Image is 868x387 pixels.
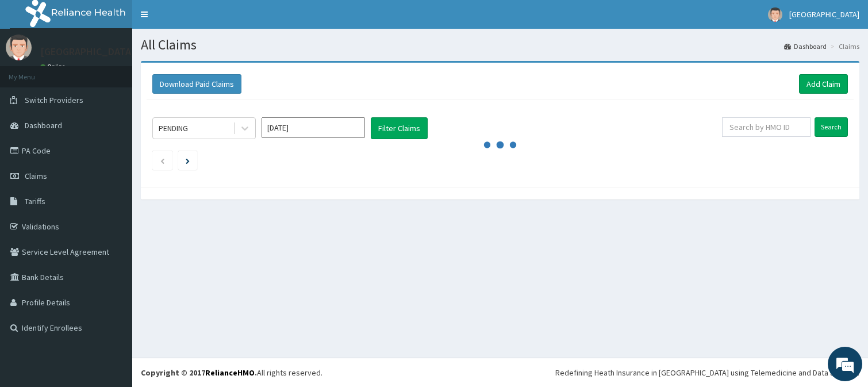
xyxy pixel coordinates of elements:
span: Switch Providers [25,95,83,105]
button: Download Paid Claims [152,74,241,94]
a: Add Claim [799,74,848,94]
div: PENDING [159,122,188,134]
span: [GEOGRAPHIC_DATA] [789,9,859,20]
p: [GEOGRAPHIC_DATA] [40,47,135,57]
button: Filter Claims [371,117,428,139]
a: Previous page [160,155,165,166]
svg: audio-loading [483,128,517,162]
input: Search by HMO ID [722,117,811,137]
input: Select Month and Year [262,117,365,138]
h1: All Claims [141,37,859,52]
div: Redefining Heath Insurance in [GEOGRAPHIC_DATA] using Telemedicine and Data Science! [555,367,859,378]
a: Dashboard [784,41,827,51]
a: RelianceHMO [205,367,255,378]
strong: Copyright © 2017 . [141,367,257,378]
a: Next page [186,155,190,166]
span: Dashboard [25,120,62,131]
a: Online [40,63,68,71]
span: Tariffs [25,196,45,206]
footer: All rights reserved. [132,358,868,387]
img: User Image [768,7,782,22]
li: Claims [828,41,859,51]
span: Claims [25,171,47,181]
input: Search [815,117,848,137]
img: User Image [6,35,32,60]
